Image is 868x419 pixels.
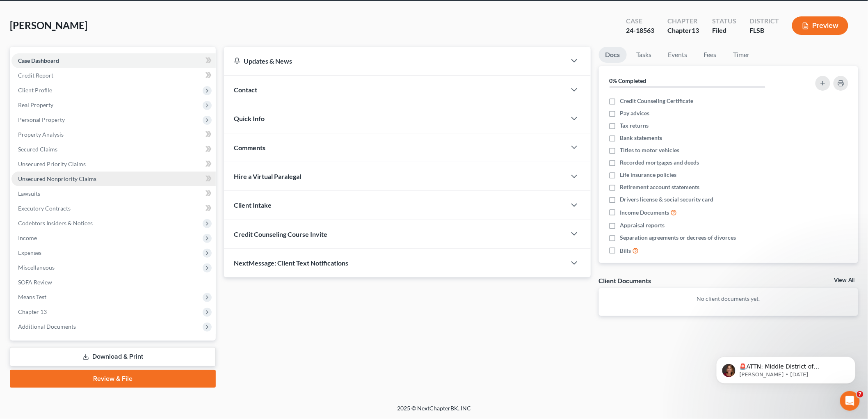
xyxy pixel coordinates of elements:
a: Credit Report [11,68,216,83]
span: Income Documents [620,208,669,217]
a: Unsecured Priority Claims [11,157,216,172]
button: Preview [792,16,848,35]
span: Quick Info [234,114,265,122]
div: Chapter [667,26,699,35]
span: Titles to motor vehicles [620,146,680,154]
span: Credit Report [18,72,53,79]
span: Expenses [18,249,41,256]
span: Secured Claims [18,146,57,153]
span: Drivers license & social security card [620,195,714,204]
span: Case Dashboard [18,57,59,64]
div: FLSB [749,26,779,35]
strong: 0% Completed [610,77,646,84]
a: Case Dashboard [11,53,216,68]
span: Personal Property [18,116,65,123]
span: Additional Documents [18,323,76,330]
span: Real Property [18,101,53,108]
span: Chapter 13 [18,308,47,315]
a: Events [662,47,694,63]
div: Filed [712,26,736,35]
a: Tasks [630,47,658,63]
span: Contact [234,86,257,94]
span: Client Intake [234,201,272,209]
a: Unsecured Nonpriority Claims [11,172,216,186]
span: Credit Counseling Course Invite [234,230,327,238]
span: Unsecured Priority Claims [18,160,86,167]
span: Means Test [18,293,46,300]
span: Client Profile [18,87,52,94]
span: Miscellaneous [18,264,55,271]
span: Appraisal reports [620,221,665,229]
span: Lawsuits [18,190,40,197]
span: NextMessage: Client Text Notifications [234,259,348,267]
a: Timer [727,47,756,63]
div: District [749,16,779,26]
a: Executory Contracts [11,201,216,216]
a: Download & Print [10,347,216,366]
span: Separation agreements or decrees of divorces [620,234,736,242]
div: 24-18563 [626,26,654,35]
span: SOFA Review [18,279,52,286]
span: Property Analysis [18,131,64,138]
a: Secured Claims [11,142,216,157]
iframe: Intercom live chat [840,391,860,411]
span: 7 [857,391,863,398]
a: SOFA Review [11,275,216,290]
a: Property Analysis [11,127,216,142]
span: Codebtors Insiders & Notices [18,220,93,227]
span: Pay advices [620,109,650,117]
span: 13 [692,26,699,34]
div: Updates & News [234,57,556,65]
span: Recorded mortgages and deeds [620,158,699,167]
span: Income [18,234,37,241]
iframe: Intercom notifications message [704,339,868,397]
p: No client documents yet. [605,295,852,303]
span: Bank statements [620,134,662,142]
a: View All [834,277,855,283]
span: Tax returns [620,121,649,130]
span: Unsecured Nonpriority Claims [18,175,96,182]
div: 2025 © NextChapterBK, INC [200,404,668,419]
a: Fees [697,47,724,63]
span: [PERSON_NAME] [10,19,87,31]
span: Comments [234,144,265,151]
a: Lawsuits [11,186,216,201]
span: Credit Counseling Certificate [620,97,694,105]
span: Retirement account statements [620,183,700,191]
div: Client Documents [599,276,651,285]
div: Chapter [667,16,699,26]
span: Life insurance policies [620,171,677,179]
div: Case [626,16,654,26]
div: Status [712,16,736,26]
a: Docs [599,47,627,63]
span: Executory Contracts [18,205,71,212]
span: Bills [620,247,631,255]
a: Review & File [10,370,216,388]
span: Hire a Virtual Paralegal [234,172,301,180]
